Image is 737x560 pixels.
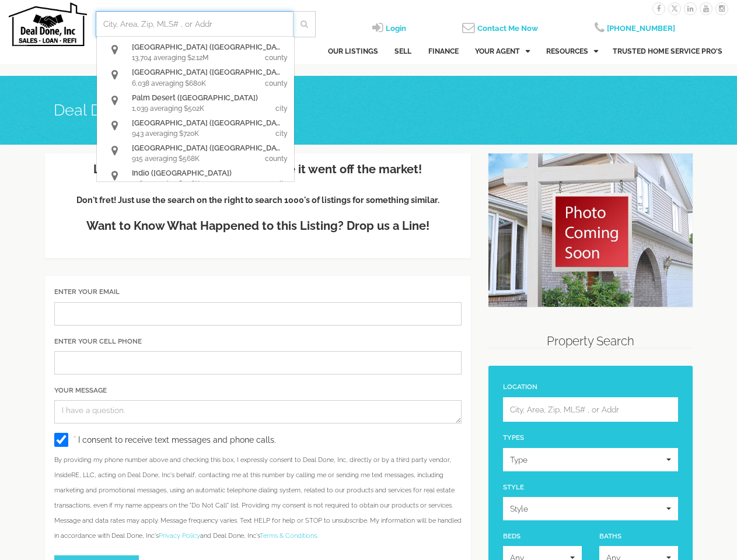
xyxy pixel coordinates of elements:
[510,404,670,415] input: City, Area, Zip, MLS# , or Addr
[546,37,598,65] a: Resources
[488,335,693,348] h3: Property Search
[78,435,276,444] span: I consent to receive text messages and phone calls.
[372,24,406,34] a: login
[132,92,291,103] div: Palm Desert ([GEOGRAPHIC_DATA])
[668,3,681,13] a: twitter
[54,386,107,395] label: Your Message
[76,195,439,205] strong: Don't fret! Just use the search on the right to search 1000's of listings for something similar.
[132,117,291,128] div: [GEOGRAPHIC_DATA] ([GEOGRAPHIC_DATA])
[503,433,524,443] label: Types
[159,532,200,540] a: Privacy Policy
[132,103,212,114] div: 1,039 averaging $502K
[684,3,697,13] a: linkedin
[132,66,291,78] div: [GEOGRAPHIC_DATA] ([GEOGRAPHIC_DATA])
[132,41,291,52] div: [GEOGRAPHIC_DATA] ([GEOGRAPHIC_DATA])
[328,37,378,65] a: Our Listings
[132,167,291,178] div: Indio ([GEOGRAPHIC_DATA])
[715,3,728,13] a: instagram
[54,453,462,544] p: By providing my phone number above and checking this box, I expressly consent to Deal Done, Inc, ...
[477,24,538,33] span: Contact Me Now
[212,78,292,89] div: county
[700,3,712,13] a: youtube
[54,337,142,346] label: Enter Your Cell Phone
[103,18,286,30] input: City, Area, Zip, MLS# , or Addr
[86,219,429,233] strong: Want to Know What Happened to this Listing? Drop us a Line!
[503,497,678,520] button: Style
[132,153,212,164] div: 915 averaging $568K
[462,24,538,34] a: Contact Me Now
[488,153,693,307] img: CF58819668-1.jpg
[510,454,663,466] span: Type
[613,37,722,65] a: Trusted Home Service Pro's
[212,153,292,164] div: county
[503,531,521,541] label: Beds
[9,2,87,46] img: Deal Done, Inc Logo
[595,24,675,34] a: [PHONE_NUMBER]
[503,448,678,471] button: Type
[599,531,621,541] label: Baths
[386,24,406,33] span: Login
[503,382,537,392] label: Location
[132,78,212,89] div: 6,038 averaging $680K
[54,101,159,119] h1: Deal Done, Inc
[54,287,120,297] label: Enter Your Email
[212,103,292,114] div: city
[652,3,665,13] a: facebook
[475,37,530,65] a: Agents
[132,178,212,189] div: 776 averaging $448K
[428,37,459,65] a: Finance
[93,162,422,176] strong: Looking for a specific listing? Maybe it went off the market!
[132,142,291,153] div: [GEOGRAPHIC_DATA] ([GEOGRAPHIC_DATA])
[132,52,212,63] div: 13,704 averaging $2.12M
[132,128,212,139] div: 943 averaging $720K
[212,52,292,63] div: county
[212,128,292,139] div: city
[510,503,663,514] span: Style
[394,37,411,65] a: Sell
[212,178,292,189] div: city
[607,24,675,33] span: [PHONE_NUMBER]
[503,482,524,492] label: Style
[260,532,317,540] a: Terms & Conditions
